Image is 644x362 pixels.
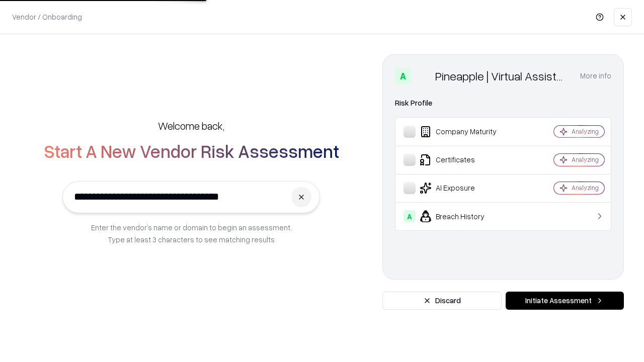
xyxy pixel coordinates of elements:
[506,292,624,310] button: Initiate Assessment
[404,210,416,222] div: A
[404,154,524,166] div: Certificates
[435,68,568,84] div: Pineapple | Virtual Assistant Agency
[44,141,339,161] h2: Start A New Vendor Risk Assessment
[12,12,82,22] p: Vendor / Onboarding
[395,97,611,109] div: Risk Profile
[404,210,524,222] div: Breach History
[395,68,411,84] div: A
[572,184,599,192] div: Analyzing
[572,155,599,164] div: Analyzing
[580,67,611,85] button: More info
[415,68,431,84] img: Pineapple | Virtual Assistant Agency
[91,221,292,245] p: Enter the vendor’s name or domain to begin an assessment. Type at least 3 characters to see match...
[572,127,599,136] div: Analyzing
[404,182,524,194] div: AI Exposure
[382,292,502,310] button: Discard
[158,119,224,133] h5: Welcome back,
[404,126,524,138] div: Company Maturity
